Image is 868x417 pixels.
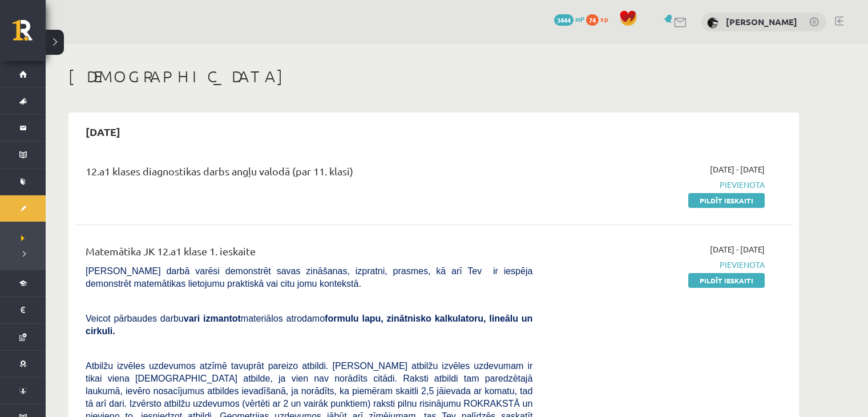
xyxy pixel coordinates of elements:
[710,243,765,255] span: [DATE] - [DATE]
[13,20,46,49] a: Rīgas 1. Tālmācības vidusskola
[554,14,584,23] a: 3444 mP
[86,243,532,264] div: Matemātika JK 12.a1 klase 1. ieskaite
[550,179,765,191] span: Pievienota
[86,266,532,288] span: [PERSON_NAME] darbā varēsi demonstrēt savas zināšanas, izpratni, prasmes, kā arī Tev ir iespēja d...
[86,314,532,336] span: Veicot pārbaudes darbu materiālos atrodamo
[586,14,599,26] span: 74
[86,314,532,336] b: formulu lapu, zinātnisko kalkulatoru, lineālu un cirkuli.
[688,193,765,208] a: Pildīt ieskaiti
[710,163,765,175] span: [DATE] - [DATE]
[74,118,132,145] h2: [DATE]
[86,163,532,185] div: 12.a1 klases diagnostikas darbs angļu valodā (par 11. klasi)
[586,14,613,23] a: 74 xp
[68,67,799,86] h1: [DEMOGRAPHIC_DATA]
[184,314,241,323] b: vari izmantot
[575,14,584,23] span: mP
[554,14,574,26] span: 3444
[707,17,718,29] img: Rebeka Juhnoviča
[726,16,797,27] a: [PERSON_NAME]
[688,273,765,288] a: Pildīt ieskaiti
[550,259,765,271] span: Pievienota
[600,14,608,23] span: xp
